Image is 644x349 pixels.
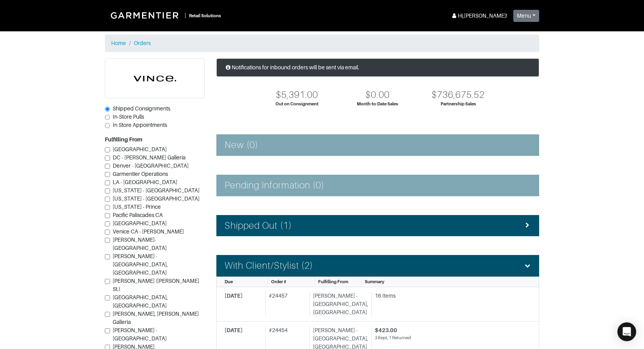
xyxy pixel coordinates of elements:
[113,179,177,185] span: LA - [GEOGRAPHIC_DATA]
[309,292,368,316] div: [PERSON_NAME] - [GEOGRAPHIC_DATA], [GEOGRAPHIC_DATA]
[225,139,258,151] h4: New (0)
[275,101,318,107] div: Out on Consignment
[105,205,110,210] input: [US_STATE] - Prince
[113,146,167,152] span: [GEOGRAPHIC_DATA]
[441,101,476,107] div: Partnership Sales
[271,279,286,284] span: Order #
[513,10,539,22] button: Menu
[185,11,186,20] div: |
[111,40,126,46] a: Home
[113,195,200,202] span: [US_STATE] - [GEOGRAPHIC_DATA]
[375,292,525,300] div: 16 Items
[225,327,243,333] span: [DATE]
[432,89,485,101] div: $736,675.52
[265,292,306,316] div: # 24457
[105,180,110,185] input: LA - [GEOGRAPHIC_DATA]
[113,228,184,235] span: Venice CA - [PERSON_NAME]
[113,171,168,177] span: Garmentier Operations
[113,122,167,128] span: In Store Appointments
[105,254,110,259] input: [PERSON_NAME] - [GEOGRAPHIC_DATA], [GEOGRAPHIC_DATA]
[189,13,221,18] small: Retail Solutions
[105,295,110,300] input: [GEOGRAPHIC_DATA], [GEOGRAPHIC_DATA]
[225,293,243,299] span: [DATE]
[134,40,151,46] a: Orders
[105,230,110,235] input: Venice CA - [PERSON_NAME]
[105,221,110,226] input: [GEOGRAPHIC_DATA]
[451,12,507,20] div: Hi, [PERSON_NAME] !
[113,105,170,112] span: Shipped Consignments
[318,279,348,284] span: Fulfilling From
[105,312,110,317] input: [PERSON_NAME], [PERSON_NAME] Galleria
[113,212,163,218] span: Pacific Paliscades CA
[113,114,144,120] span: In-Store Pulls
[365,279,384,284] span: Summary
[113,311,199,325] span: [PERSON_NAME], [PERSON_NAME] Galleria
[105,238,110,243] input: [PERSON_NAME]-[GEOGRAPHIC_DATA]
[113,294,168,309] span: [GEOGRAPHIC_DATA], [GEOGRAPHIC_DATA]
[375,335,525,341] div: 3 Kept, 1 Returned
[225,180,324,191] h4: Pending Information (0)
[105,156,110,161] input: DC - [PERSON_NAME] Galleria
[276,89,318,101] div: $5,391.00
[113,163,189,169] span: Denver - [GEOGRAPHIC_DATA]
[105,164,110,169] input: Denver - [GEOGRAPHIC_DATA]
[113,220,167,226] span: [GEOGRAPHIC_DATA]
[617,322,636,341] div: Open Intercom Messenger
[105,328,110,333] input: [PERSON_NAME] - [GEOGRAPHIC_DATA]
[105,136,142,144] label: Fulfilling From
[105,172,110,177] input: Garmentier Operations
[106,8,185,23] img: Garmentier
[113,327,167,342] span: [PERSON_NAME] - [GEOGRAPHIC_DATA]
[365,89,389,101] div: $0.00
[105,279,110,284] input: [PERSON_NAME] ([PERSON_NAME] St.)
[225,260,313,271] h4: With Client/Stylist (2)
[105,213,110,218] input: Pacific Paliscades CA
[105,197,110,202] input: [US_STATE] - [GEOGRAPHIC_DATA]
[105,123,110,128] input: In Store Appointments
[105,107,110,112] input: Shipped Consignments
[105,115,110,120] input: In-Store Pulls
[113,278,199,292] span: [PERSON_NAME] ([PERSON_NAME] St.)
[113,237,167,251] span: [PERSON_NAME]-[GEOGRAPHIC_DATA]
[105,59,204,98] img: cyAkLTq7csKWtL9WARqkkVaF.png
[113,204,161,210] span: [US_STATE] - Prince
[216,58,539,77] div: Notifications for inbound orders will be sent via email.
[375,326,525,335] div: $423.00
[225,220,292,231] h4: Shipped Out (1)
[105,6,224,24] a: |Retail Solutions
[105,34,539,52] nav: breadcrumb
[113,154,185,161] span: DC - [PERSON_NAME] Galleria
[105,188,110,193] input: [US_STATE] - [GEOGRAPHIC_DATA]
[225,279,233,284] span: Due
[113,187,200,193] span: [US_STATE] - [GEOGRAPHIC_DATA]
[357,101,398,107] div: Month-to-Date Sales
[113,253,168,276] span: [PERSON_NAME] - [GEOGRAPHIC_DATA], [GEOGRAPHIC_DATA]
[105,147,110,152] input: [GEOGRAPHIC_DATA]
